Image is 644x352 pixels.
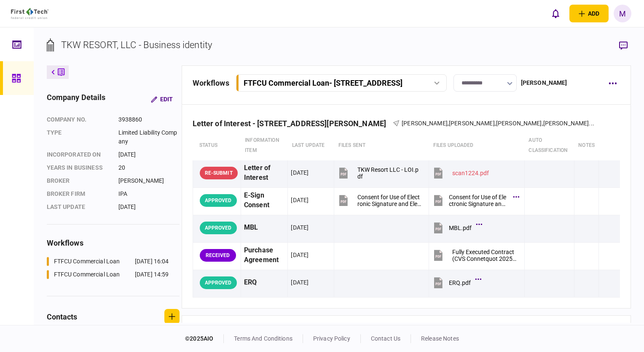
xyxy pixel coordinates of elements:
div: 20 [118,163,180,172]
div: workflows [193,77,229,89]
th: Information item [241,131,288,160]
div: [DATE] [291,168,309,177]
th: auto classification [524,131,574,160]
a: release notes [421,335,459,342]
div: APPROVED [200,222,237,234]
a: privacy policy [313,335,350,342]
span: [PERSON_NAME] [543,120,589,127]
div: [DATE] 14:59 [135,270,169,279]
th: files sent [334,131,429,160]
div: Letter of Interest [244,163,285,183]
button: Fully Executed Contract (CVS Connetquot 2025).pdf [432,246,517,265]
span: [PERSON_NAME] [496,120,542,127]
div: contacts [47,311,78,322]
button: open adding identity options [569,5,609,22]
div: Consent for Use of Electronic Signature and Electronic Disclosures Agreement Editable.pdf [449,194,509,207]
button: TKW Resort LLC - LOI.pdf [337,163,421,182]
a: contact us [371,335,400,342]
button: MBL.pdf [432,218,480,237]
div: IPA [118,190,180,198]
a: terms and conditions [234,335,292,342]
div: workflows [47,237,180,249]
div: © 2025 AIO [185,334,224,343]
span: ... [589,119,594,128]
div: APPROVED [200,194,237,207]
div: E-Sign Consent [244,191,285,210]
span: , [542,120,543,127]
div: TKW Resort LLC - LOI.pdf [357,166,421,180]
div: Type [47,128,110,146]
div: company no. [47,115,110,124]
div: FTFCU Commercial Loan - [STREET_ADDRESS] [244,79,402,87]
span: , [448,120,449,127]
div: [DATE] [291,251,309,259]
div: years in business [47,163,110,172]
div: APPROVED [200,276,237,289]
span: , [495,120,496,127]
div: Broker [47,176,110,185]
div: last update [47,203,110,211]
span: [PERSON_NAME] [402,120,448,127]
div: company details [47,92,106,107]
div: Consent for Use of Electronic Signature and Electronic Disclosures Agreement Editable.pdf [357,194,421,207]
div: [DATE] [291,278,309,287]
button: Consent for Use of Electronic Signature and Electronic Disclosures Agreement Editable.pdf [337,191,421,210]
button: FTFCU Commercial Loan- [STREET_ADDRESS] [236,74,447,92]
div: scan1224.pdf [452,170,489,176]
img: client company logo [11,8,48,19]
div: incorporated on [47,150,110,159]
div: FTFCU Commercial Loan [54,257,120,266]
div: TKW RESORT, LLC - Business identity [61,38,212,52]
div: MBL.pdf [449,225,472,231]
button: M [614,5,631,22]
button: scan1224.pdf [432,163,489,182]
div: RE-SUBMIT [200,167,238,179]
button: ERQ.pdf [432,273,479,292]
a: FTFCU Commercial Loan[DATE] 16:04 [47,257,169,266]
th: Files uploaded [429,131,525,160]
div: ERQ [244,273,285,292]
div: ERQ.pdf [449,279,471,286]
div: [PERSON_NAME] [521,79,567,87]
div: [DATE] [291,223,309,232]
div: broker firm [47,190,110,198]
div: [DATE] 16:04 [135,257,169,266]
div: Letter of Interest - [STREET_ADDRESS][PERSON_NAME] [193,119,393,128]
div: 3938860 [118,115,180,124]
th: status [193,131,241,160]
div: Fully Executed Contract (CVS Connetquot 2025).pdf [452,249,517,262]
a: FTFCU Commercial Loan[DATE] 14:59 [47,270,169,279]
div: [DATE] [118,150,180,159]
div: Purchase Agreement [244,246,285,265]
div: RECEIVED [200,249,236,262]
div: FTFCU Commercial Loan [54,270,120,279]
button: Consent for Use of Electronic Signature and Electronic Disclosures Agreement Editable.pdf [432,191,517,210]
div: Valerie Weatherly [402,119,594,128]
div: [DATE] [291,196,309,204]
span: [PERSON_NAME] [449,120,495,127]
button: Edit [144,92,180,107]
div: [PERSON_NAME] [118,176,180,185]
div: MBL [244,218,285,237]
button: open notifications list [547,5,564,22]
div: [DATE] [118,203,180,211]
th: last update [288,131,334,160]
div: Limited Liability Company [118,128,180,146]
th: notes [574,131,599,160]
